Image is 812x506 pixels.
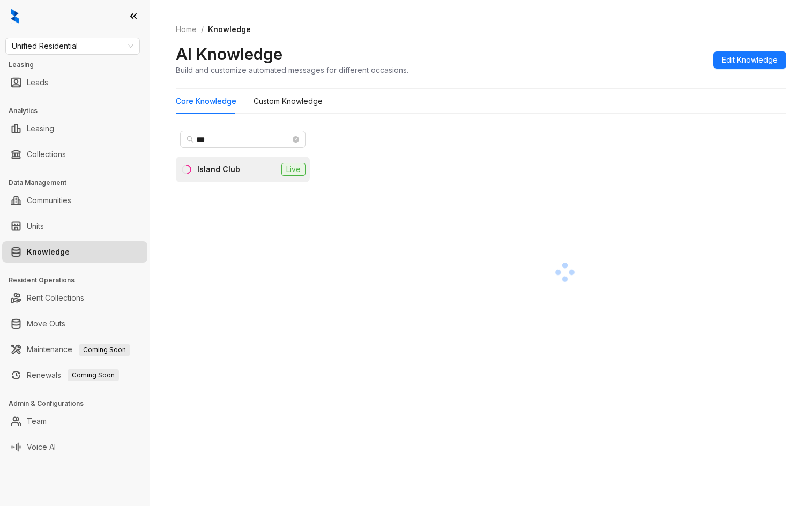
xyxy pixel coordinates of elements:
[79,344,130,356] span: Coming Soon
[176,95,236,107] div: Core Knowledge
[9,399,150,408] h3: Admin & Configurations
[2,411,147,432] li: Team
[27,364,119,386] a: RenewalsComing Soon
[176,44,282,64] h2: AI Knowledge
[2,339,147,360] li: Maintenance
[201,24,204,35] li: /
[9,178,150,188] h3: Data Management
[2,364,147,386] li: Renewals
[11,9,19,24] img: logo
[293,136,299,143] span: close-circle
[2,144,147,165] li: Collections
[27,411,47,432] a: Team
[27,118,54,139] a: Leasing
[27,144,66,165] a: Collections
[176,64,408,76] div: Build and customize automated messages for different occasions.
[27,241,70,263] a: Knowledge
[187,136,194,143] span: search
[2,118,147,139] li: Leasing
[27,190,71,211] a: Communities
[2,72,147,93] li: Leads
[2,190,147,211] li: Communities
[12,38,133,54] span: Unified Residential
[722,54,778,66] span: Edit Knowledge
[2,241,147,263] li: Knowledge
[9,276,150,285] h3: Resident Operations
[27,287,84,309] a: Rent Collections
[174,24,199,35] a: Home
[27,436,56,458] a: Voice AI
[27,72,48,93] a: Leads
[2,313,147,334] li: Move Outs
[713,51,786,69] button: Edit Knowledge
[27,313,65,334] a: Move Outs
[208,25,251,34] span: Knowledge
[2,287,147,309] li: Rent Collections
[9,60,150,70] h3: Leasing
[27,215,44,237] a: Units
[197,163,240,175] div: Island Club
[2,215,147,237] li: Units
[2,436,147,458] li: Voice AI
[281,163,306,176] span: Live
[68,369,119,381] span: Coming Soon
[254,95,323,107] div: Custom Knowledge
[9,106,150,116] h3: Analytics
